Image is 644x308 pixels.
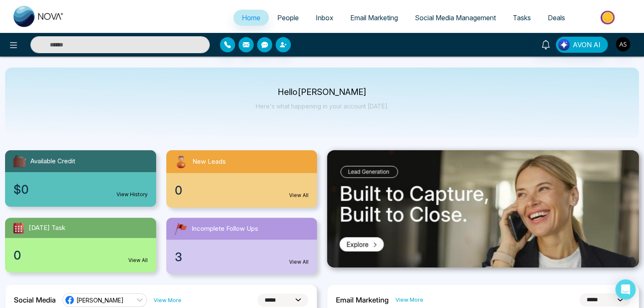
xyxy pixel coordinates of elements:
[289,192,308,199] a: View All
[573,40,601,50] span: AVON AI
[30,157,75,166] span: Available Credit
[161,218,322,274] a: Incomplete Follow Ups3View All
[173,154,189,170] img: newLeads.svg
[578,8,639,27] img: Market-place.gif
[161,150,322,208] a: New Leads0View All
[256,89,389,96] p: Hello [PERSON_NAME]
[14,181,29,198] span: $0
[269,10,307,26] a: People
[277,14,299,22] span: People
[336,296,389,304] h2: Email Marketing
[548,14,565,22] span: Deals
[615,279,636,300] div: Open Intercom Messenger
[395,296,423,304] a: View More
[513,14,531,22] span: Tasks
[316,14,333,22] span: Inbox
[342,10,406,26] a: Email Marketing
[175,248,182,266] span: 3
[539,10,574,26] a: Deals
[173,221,188,236] img: followUps.svg
[14,6,64,27] img: Nova CRM Logo
[128,257,148,264] a: View All
[12,154,27,169] img: availableCredit.svg
[558,39,570,51] img: Lead Flow
[14,296,56,304] h2: Social Media
[504,10,539,26] a: Tasks
[406,10,504,26] a: Social Media Management
[242,14,260,22] span: Home
[175,181,182,199] span: 0
[29,223,65,233] span: [DATE] Task
[350,14,398,22] span: Email Marketing
[256,103,389,110] p: Here's what happening in your account [DATE].
[307,10,342,26] a: Inbox
[289,258,308,266] a: View All
[154,296,181,304] a: View More
[116,191,148,198] a: View History
[76,296,124,304] span: [PERSON_NAME]
[233,10,269,26] a: Home
[616,37,630,51] img: User Avatar
[12,221,25,235] img: todayTask.svg
[192,224,258,234] span: Incomplete Follow Ups
[556,37,608,53] button: AVON AI
[327,150,639,267] img: .
[415,14,496,22] span: Social Media Management
[14,246,21,264] span: 0
[192,157,226,167] span: New Leads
